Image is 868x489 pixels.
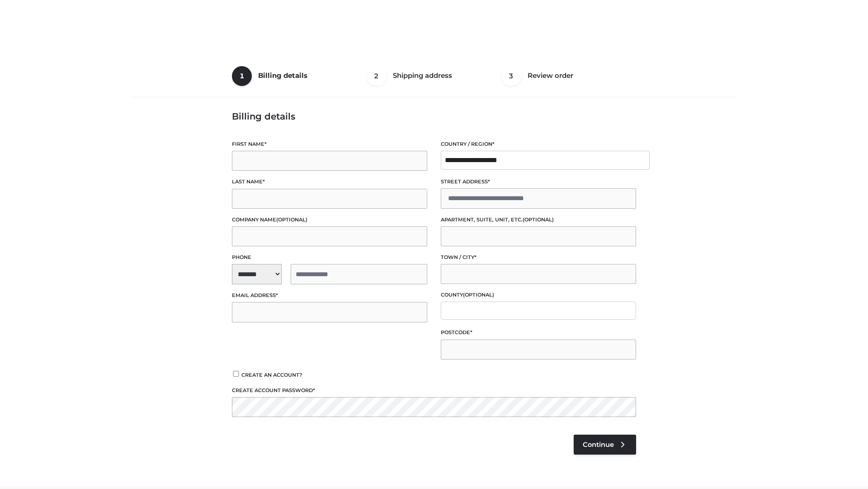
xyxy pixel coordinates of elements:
label: Apartment, suite, unit, etc. [441,216,636,224]
label: Email address [232,291,427,300]
span: Continue [583,441,614,449]
label: Country / Region [441,140,636,149]
label: First name [232,140,427,149]
label: Company name [232,216,427,224]
span: 3 [501,66,521,86]
label: Town / City [441,253,636,262]
h3: Billing details [232,111,636,122]
a: Continue [574,435,636,455]
label: Street address [441,177,636,186]
span: Review order [528,71,573,80]
span: (optional) [463,292,494,298]
span: Shipping address [393,71,452,80]
input: Create an account? [232,371,240,377]
span: 1 [232,66,252,86]
label: County [441,291,636,299]
label: Last name [232,177,427,186]
span: (optional) [276,216,307,223]
span: Create an account? [241,372,302,378]
label: Create account password [232,386,636,395]
label: Phone [232,253,427,262]
span: 2 [367,66,387,86]
span: (optional) [523,216,554,223]
span: Billing details [258,71,307,80]
label: Postcode [441,328,636,337]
